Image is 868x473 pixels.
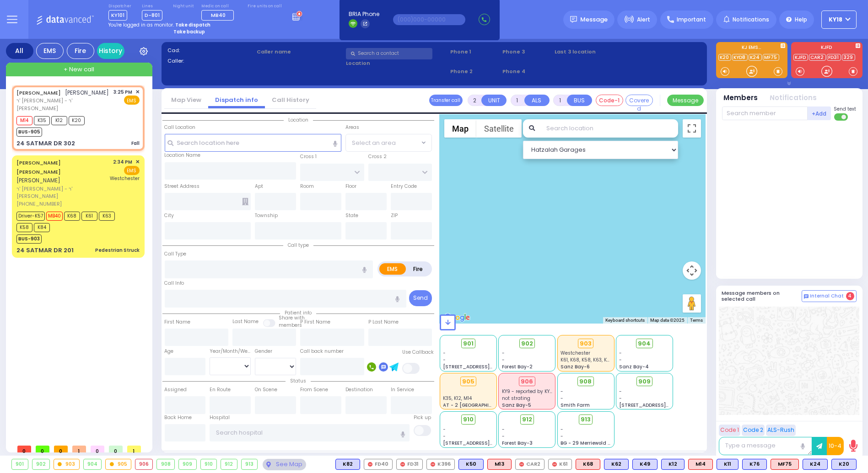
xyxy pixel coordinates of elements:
span: not strating [502,395,530,402]
span: Location [284,117,313,123]
label: Location [346,59,447,67]
span: - [443,356,446,363]
label: On Scene [255,386,277,393]
button: ALS-Rush [766,425,796,436]
div: 904 [84,459,102,469]
div: K12 [661,459,685,470]
label: Pick up [414,414,431,421]
a: KJFD [793,54,808,61]
span: K58 [16,223,32,232]
span: M14 [16,116,32,125]
span: 910 [463,415,474,424]
label: City [165,212,174,219]
button: +Add [808,106,831,120]
label: KJ EMS... [716,45,787,52]
label: Back Home [165,414,192,421]
span: 0 [91,446,104,452]
span: Help [795,16,807,24]
span: Forest Bay-2 [502,363,533,370]
div: K76 [742,459,767,470]
button: UNIT [481,95,507,106]
span: BUS-903 [16,234,42,244]
div: 909 [179,459,196,469]
span: BRIA Phone [349,10,379,18]
div: 906 [519,377,535,387]
span: - [561,395,563,402]
span: Alert [637,16,650,24]
div: BLS [604,459,629,470]
a: Open this area in Google Maps (opens a new window) [442,312,472,324]
label: Cross 2 [368,153,387,160]
span: Notifications [733,16,769,24]
span: K84 [34,223,50,232]
span: Sanz Bay-5 [502,402,531,409]
span: Status [286,377,311,384]
span: - [443,350,446,356]
a: KYD8 [732,54,748,61]
div: BLS [632,459,658,470]
button: BUS [567,95,592,106]
div: K61 [548,459,572,470]
label: Call Type [165,250,187,258]
span: - [619,395,622,402]
strong: Take dispatch [175,21,210,28]
span: Phone 3 [502,48,551,56]
label: Gender [255,348,272,355]
span: Important [677,16,706,24]
button: Notifications [770,93,817,103]
span: KY101 [108,10,127,21]
div: Fall [131,140,140,147]
span: [STREET_ADDRESS][PERSON_NAME] [619,402,706,409]
div: BLS [803,459,828,470]
label: Cross 1 [300,153,317,160]
span: 1 [127,446,141,452]
label: Floor [345,183,356,190]
span: + New call [64,65,94,74]
span: Smith Farm [561,402,590,409]
span: Message [580,15,608,24]
a: MF75 [763,54,779,61]
span: Phone 4 [502,68,551,75]
div: See map [263,459,306,470]
img: message.svg [570,16,577,23]
span: ✕ [135,88,140,96]
label: Lines [142,4,162,9]
div: 903 [578,339,594,349]
a: [PERSON_NAME] [PERSON_NAME] [16,159,61,175]
img: comment-alt.png [804,294,809,299]
span: MB40 [211,11,226,19]
input: (000)000-00000 [393,14,465,25]
label: ZIP [391,212,398,219]
div: 905 [106,459,131,469]
label: Fire [405,263,431,275]
a: K20 [718,54,731,61]
button: Internal Chat 4 [802,290,857,302]
span: 904 [638,339,651,348]
button: Show satellite imagery [476,119,522,138]
span: ✕ [135,158,140,166]
button: Covered [625,95,653,106]
button: Transfer call [429,95,463,106]
label: Apt [255,183,263,190]
input: Search location [540,119,678,138]
span: Internal Chat [810,293,844,299]
div: K49 [632,459,658,470]
label: From Scene [300,386,328,393]
img: red-radio-icon.svg [519,462,524,467]
label: Night unit [173,4,194,9]
span: Sanz Bay-4 [619,363,649,370]
label: EMS [379,263,406,275]
div: 910 [201,459,217,469]
div: CAR2 [515,459,545,470]
div: 908 [157,459,174,469]
span: BG - 29 Merriewold S. [561,440,612,446]
label: Call Location [165,124,196,131]
label: P First Name [300,319,330,326]
input: Search member [722,106,808,120]
span: Phone 1 [450,48,499,56]
label: Fire units on call [248,4,282,9]
span: members [279,322,302,329]
span: Westchester [110,175,140,182]
label: KJFD [791,45,863,52]
label: P Last Name [368,319,399,326]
